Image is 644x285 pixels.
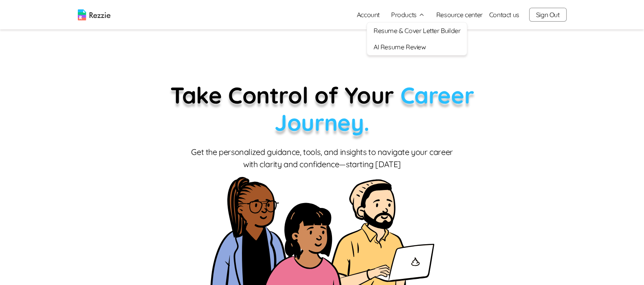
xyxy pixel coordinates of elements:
[350,7,386,23] a: Account
[129,82,516,136] p: Take Control of Your
[275,81,474,137] span: Career Journey.
[367,22,467,39] a: Resume & Cover Letter Builder
[367,39,467,55] a: AI Resume Review
[391,10,425,20] button: Products
[78,9,110,20] img: logo
[436,10,483,20] a: Resource center
[529,8,567,22] button: Sign Out
[489,10,519,20] a: Contact us
[190,146,455,170] p: Get the personalized guidance, tools, and insights to navigate your career with clarity and confi...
